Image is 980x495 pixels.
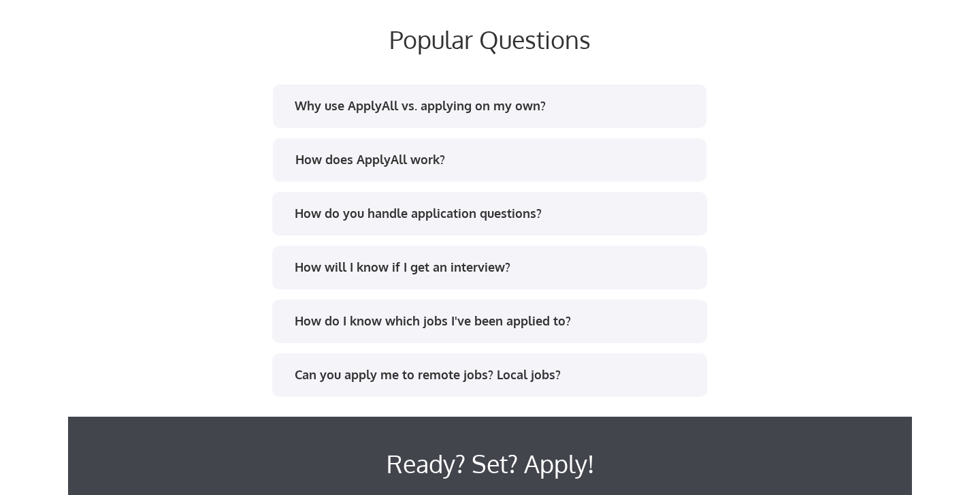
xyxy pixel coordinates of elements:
[295,259,694,276] div: How will I know if I get an interview?
[295,205,694,222] div: How do you handle application questions?
[295,151,695,168] div: How does ApplyAll work?
[295,97,694,114] div: Why use ApplyAll vs. applying on my own?
[295,366,694,383] div: Can you apply me to remote jobs? Local jobs?
[163,25,817,54] div: Popular Questions
[259,444,721,483] div: Ready? Set? Apply!
[295,313,694,330] div: How do I know which jobs I've been applied to?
